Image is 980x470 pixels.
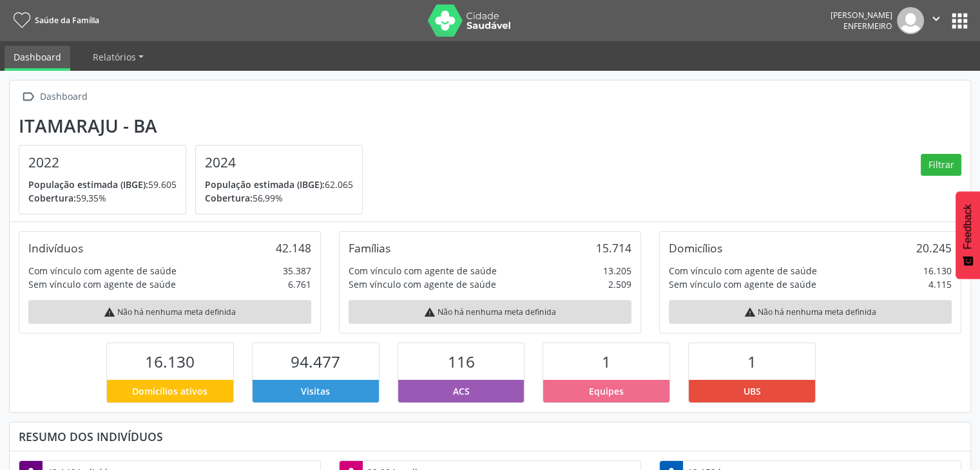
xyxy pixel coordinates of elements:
div: 6.761 [288,277,311,291]
span: UBS [744,384,761,398]
a:  Dashboard [19,88,90,106]
p: 62.065 [205,178,353,191]
span: Equipes [589,384,624,398]
span: Cobertura: [28,192,76,204]
div: 13.205 [603,264,631,277]
i: warning [744,306,756,318]
span: 16.130 [145,351,195,372]
span: Enfermeiro [843,21,892,32]
span: Relatórios [93,51,136,63]
a: Saúde da Família [9,10,99,31]
h4: 2022 [28,155,177,171]
i: warning [104,306,115,318]
span: Visitas [301,384,330,398]
div: Itamaraju - BA [19,115,372,136]
span: População estimada (IBGE): [28,178,148,191]
a: Dashboard [5,46,70,71]
span: Saúde da Família [35,15,99,26]
div: 4.115 [928,277,952,291]
span: 94.477 [291,351,340,372]
div: 15.714 [596,241,631,255]
div: Não há nenhuma meta definida [28,300,311,324]
p: 59,35% [28,191,177,205]
span: 116 [448,351,475,372]
button:  [924,7,948,34]
i:  [929,12,943,26]
button: apps [948,10,971,32]
div: Dashboard [37,88,90,106]
div: Sem vínculo com agente de saúde [28,277,176,291]
div: Famílias [349,241,390,255]
span: 1 [747,351,756,372]
div: Com vínculo com agente de saúde [28,264,177,277]
p: 56,99% [205,191,353,205]
div: Sem vínculo com agente de saúde [349,277,496,291]
div: Com vínculo com agente de saúde [349,264,497,277]
div: Com vínculo com agente de saúde [669,264,817,277]
i:  [19,88,37,106]
span: 1 [602,351,611,372]
img: img [897,7,924,34]
span: População estimada (IBGE): [205,178,325,191]
h4: 2024 [205,155,353,171]
span: Domicílios ativos [132,384,207,398]
button: Feedback - Mostrar pesquisa [956,191,980,279]
span: Feedback [962,204,974,249]
div: Sem vínculo com agente de saúde [669,277,816,291]
div: [PERSON_NAME] [831,10,892,21]
div: 16.130 [923,264,952,277]
div: Indivíduos [28,241,83,255]
div: Não há nenhuma meta definida [669,300,952,324]
button: Filtrar [921,154,961,176]
div: 2.509 [608,277,631,291]
span: ACS [453,384,470,398]
div: 20.245 [916,241,952,255]
span: Cobertura: [205,192,253,204]
a: Relatórios [84,46,153,68]
div: Domicílios [669,241,722,255]
div: Não há nenhuma meta definida [349,300,631,324]
div: Resumo dos indivíduos [19,429,961,444]
i: warning [424,306,436,318]
div: 35.387 [283,264,311,277]
div: 42.148 [276,241,311,255]
p: 59.605 [28,178,177,191]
